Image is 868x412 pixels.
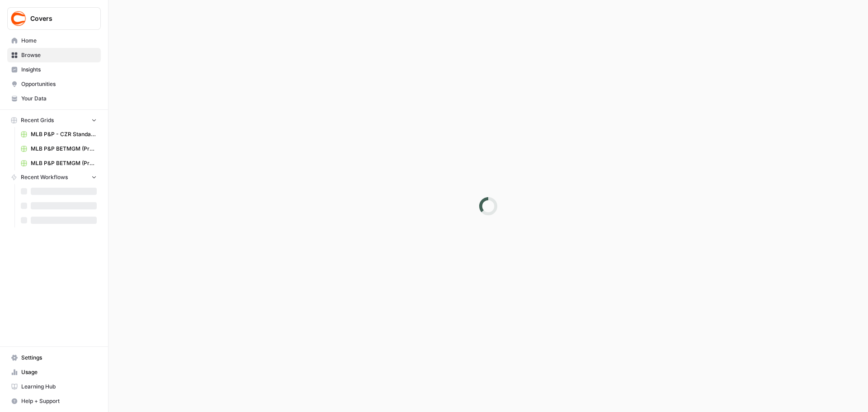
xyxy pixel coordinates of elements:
[17,127,101,142] a: MLB P&P - CZR Standard (Production) Grid
[21,51,97,59] span: Browse
[10,10,27,27] img: Covers Logo
[7,394,101,408] button: Help + Support
[31,130,97,138] span: MLB P&P - CZR Standard (Production) Grid
[21,66,97,74] span: Insights
[31,159,97,167] span: MLB P&P BETMGM (Production) Grid (1)
[7,114,101,127] button: Recent Grids
[21,383,97,391] span: Learning Hub
[7,365,101,379] a: Usage
[7,77,101,91] a: Opportunities
[21,173,68,181] span: Recent Workflows
[7,350,101,365] a: Settings
[21,397,97,405] span: Help + Support
[7,33,101,48] a: Home
[21,80,97,88] span: Opportunities
[17,142,101,156] a: MLB P&P BETMGM (Production) Grid
[7,91,101,106] a: Your Data
[21,116,54,124] span: Recent Grids
[21,368,97,376] span: Usage
[21,37,97,45] span: Home
[7,170,101,184] button: Recent Workflows
[21,354,97,362] span: Settings
[31,145,97,153] span: MLB P&P BETMGM (Production) Grid
[7,48,101,62] a: Browse
[30,14,85,23] span: Covers
[7,379,101,394] a: Learning Hub
[7,62,101,77] a: Insights
[21,95,97,103] span: Your Data
[7,7,101,30] button: Workspace: Covers
[17,156,101,170] a: MLB P&P BETMGM (Production) Grid (1)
